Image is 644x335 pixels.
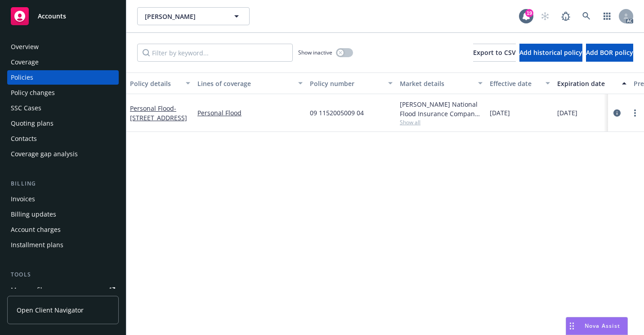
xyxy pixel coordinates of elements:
[400,100,483,118] div: [PERSON_NAME] National Flood Insurance Company, [PERSON_NAME] Flood
[11,131,37,146] div: Contacts
[473,44,516,62] button: Export to CSV
[11,101,41,115] div: SSC Cases
[396,72,486,94] button: Market details
[310,79,383,88] div: Policy number
[130,104,187,122] span: - [STREET_ADDRESS]
[7,116,119,131] a: Quoting plans
[7,147,119,161] a: Coverage gap analysis
[137,7,250,25] button: [PERSON_NAME]
[7,270,119,279] div: Tools
[566,317,577,335] div: Drag to move
[525,9,533,17] div: 19
[612,108,622,118] a: circleInformation
[7,101,119,115] a: SSC Cases
[7,86,119,100] a: Policy changes
[306,72,396,94] button: Policy number
[126,72,194,94] button: Policy details
[490,79,540,88] div: Effective date
[11,147,78,161] div: Coverage gap analysis
[11,283,49,297] div: Manage files
[197,79,293,88] div: Lines of coverage
[557,108,577,118] span: [DATE]
[7,222,119,237] a: Account charges
[486,72,554,94] button: Effective date
[17,305,84,315] span: Open Client Navigator
[298,49,332,56] span: Show inactive
[137,44,293,62] input: Filter by keyword...
[566,317,628,335] button: Nova Assist
[7,179,119,188] div: Billing
[536,7,554,25] a: Start snowing
[7,131,119,146] a: Contacts
[490,108,510,118] span: [DATE]
[473,48,516,57] span: Export to CSV
[11,222,61,237] div: Account charges
[586,48,633,57] span: Add BOR policy
[519,48,582,57] span: Add historical policy
[7,40,119,54] a: Overview
[554,72,630,94] button: Expiration date
[197,108,303,118] a: Personal Flood
[519,44,582,62] button: Add historical policy
[586,44,633,62] button: Add BOR policy
[11,40,39,54] div: Overview
[7,4,119,29] a: Accounts
[585,322,620,330] span: Nova Assist
[130,79,180,88] div: Policy details
[11,70,33,85] div: Policies
[11,116,54,131] div: Quoting plans
[557,79,617,88] div: Expiration date
[310,108,364,118] span: 09 1152005009 04
[145,12,223,21] span: [PERSON_NAME]
[11,192,35,206] div: Invoices
[7,55,119,69] a: Coverage
[11,238,63,252] div: Installment plans
[7,238,119,252] a: Installment plans
[577,7,595,25] a: Search
[38,13,66,20] span: Accounts
[7,283,119,297] a: Manage files
[11,86,55,100] div: Policy changes
[598,7,616,25] a: Switch app
[11,55,39,69] div: Coverage
[130,104,187,122] a: Personal Flood
[194,72,306,94] button: Lines of coverage
[630,108,640,118] a: more
[400,79,473,88] div: Market details
[400,118,483,126] span: Show all
[11,207,56,222] div: Billing updates
[7,70,119,85] a: Policies
[7,192,119,206] a: Invoices
[557,7,575,25] a: Report a Bug
[7,207,119,222] a: Billing updates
